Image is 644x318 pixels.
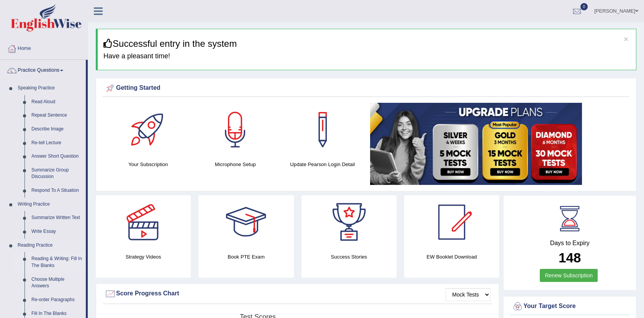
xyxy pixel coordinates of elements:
a: Reading & Writing: Fill In The Blanks [28,252,86,272]
h4: Book PTE Exam [198,253,293,261]
a: Re-order Paragraphs [28,293,86,307]
h4: Your Subscription [108,160,188,168]
h4: Days to Expiry [512,240,628,247]
b: 148 [559,250,581,265]
div: Your Target Score [512,301,628,312]
div: Getting Started [105,82,628,94]
a: Reading Practice [14,239,86,252]
a: Read Aloud [28,95,86,109]
a: Home [0,38,88,57]
h4: EW Booklet Download [404,253,499,261]
h3: Successful entry in the system [103,39,630,49]
h4: Microphone Setup [196,160,275,168]
a: Summarize Written Text [28,211,86,225]
a: Re-tell Lecture [28,136,86,150]
a: Describe Image [28,122,86,136]
span: 0 [580,3,588,10]
a: Answer Short Question [28,150,86,163]
h4: Update Pearson Login Detail [283,160,362,168]
a: Respond To A Situation [28,184,86,198]
button: × [624,35,628,43]
img: small5.jpg [370,103,582,185]
a: Renew Subscription [540,269,598,282]
a: Repeat Sentence [28,109,86,122]
a: Speaking Practice [14,81,86,95]
h4: Success Stories [302,253,397,261]
h4: Have a pleasant time! [103,53,630,60]
a: Summarize Group Discussion [28,163,86,184]
a: Writing Practice [14,198,86,211]
h4: Strategy Videos [96,253,191,261]
a: Practice Questions [0,60,86,79]
div: Score Progress Chart [105,288,490,300]
a: Write Essay [28,225,86,239]
a: Choose Multiple Answers [28,273,86,293]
